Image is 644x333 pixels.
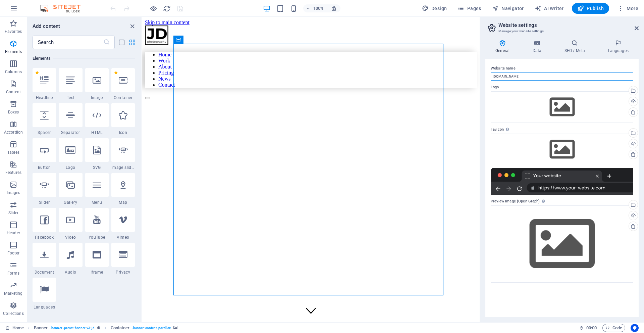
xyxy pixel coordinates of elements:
[111,165,135,170] span: Image slider
[33,36,103,49] input: Search
[4,291,22,296] p: Marketing
[522,40,554,54] h4: Data
[85,270,109,275] span: Iframe
[8,210,19,216] p: Slider
[163,4,171,12] button: reload
[85,130,109,135] span: HTML
[33,173,56,205] div: Slider
[4,130,23,135] p: Accordion
[5,69,22,75] p: Columns
[33,304,56,310] span: Languages
[33,130,56,135] span: Spacer
[6,89,21,95] p: Content
[491,73,633,81] input: Name...
[5,29,22,34] p: Favorites
[33,103,56,135] div: Spacer
[8,109,19,115] p: Boxes
[114,71,118,75] span: Remove from favorites
[7,190,20,195] p: Images
[33,200,56,205] span: Slider
[33,54,135,62] h6: Elements
[303,4,327,12] button: 100%
[59,235,82,240] span: Video
[7,150,19,155] p: Tables
[33,95,56,100] span: Headline
[458,5,481,12] span: Pages
[605,324,622,332] span: Code
[85,235,109,240] span: YouTube
[59,243,82,275] div: Audio
[97,326,100,330] i: This element is a customizable preset
[128,38,136,46] button: grid-view
[111,270,135,275] span: Privacy
[491,83,633,91] label: Logo
[591,325,592,330] span: :
[491,134,633,165] div: Select files from the file manager, stock photos, or upload file(s)
[33,165,56,170] span: Button
[572,3,609,14] button: Publish
[85,165,109,170] span: SVG
[33,243,56,275] div: Document
[3,311,23,316] p: Collections
[85,138,109,170] div: SVG
[85,103,109,135] div: HTML
[491,126,633,134] label: Favicon
[111,200,135,205] span: Map
[111,103,135,135] div: Icon
[111,95,135,100] span: Container
[7,230,20,236] p: Header
[419,3,450,14] button: Design
[59,130,82,135] span: Separator
[163,5,171,12] i: Reload page
[455,3,484,14] button: Pages
[85,95,109,100] span: Image
[586,324,597,332] span: 00 00
[59,103,82,135] div: Separator
[313,4,324,12] h6: 100%
[85,173,109,205] div: Menu
[554,40,598,54] h4: SEO / Meta
[85,68,109,100] div: Image
[7,250,19,256] p: Footer
[173,326,177,330] i: This element contains a background
[614,3,641,14] button: More
[34,324,178,332] nav: breadcrumb
[498,28,625,34] h3: Manage your website settings
[33,315,135,323] h6: Columns
[3,3,47,8] a: Skip to main content
[59,173,82,205] div: Gallery
[59,208,82,240] div: Video
[59,200,82,205] span: Gallery
[85,200,109,205] span: Menu
[111,235,135,240] span: Vimeo
[111,130,135,135] span: Icon
[39,4,89,12] img: Editor Logo
[33,68,56,100] div: Headline
[33,278,56,310] div: Languages
[111,138,135,170] div: Image slider
[631,324,639,332] button: Usercentrics
[59,68,82,100] div: Text
[50,324,95,332] span: . banner .preset-banner-v3-jd
[128,22,136,30] button: close panel
[422,5,447,12] span: Design
[491,205,633,282] div: Select files from the file manager, stock photos, or upload file(s)
[33,208,56,240] div: Facebook
[598,40,639,54] h4: Languages
[111,68,135,100] div: Container
[492,5,524,12] span: Navigator
[33,22,60,30] h6: Add content
[111,173,135,205] div: Map
[111,324,129,332] span: Click to select. Double-click to edit
[5,49,22,54] p: Elements
[617,5,638,12] span: More
[59,270,82,275] span: Audio
[491,64,633,73] label: Website name
[532,3,567,14] button: AI Writer
[602,324,625,332] button: Code
[579,324,597,332] h6: Session time
[491,91,633,123] div: Select files from the file manager, stock photos, or upload file(s)
[59,95,82,100] span: Text
[33,138,56,170] div: Button
[498,22,639,28] h2: Website settings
